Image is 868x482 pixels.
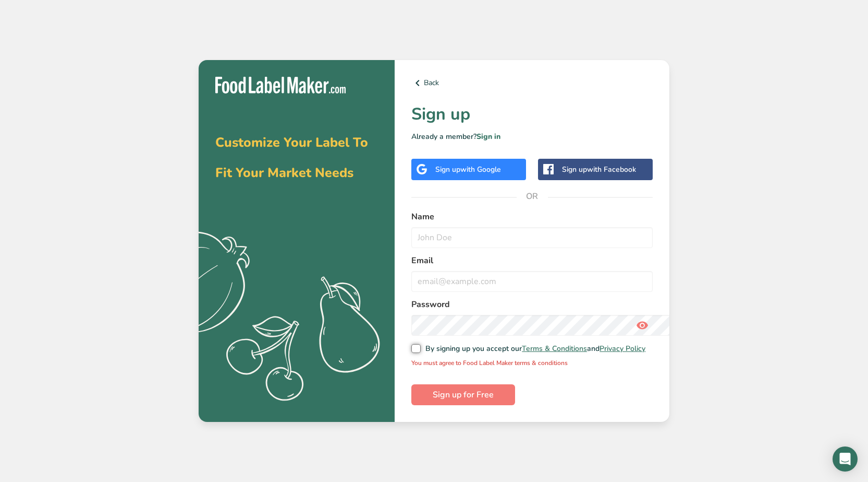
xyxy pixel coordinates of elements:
[460,164,501,174] span: with Google
[587,164,636,174] span: with Facebook
[421,344,646,354] span: By signing up you accept our and
[600,344,645,354] a: Privacy Policy
[411,227,653,248] input: John Doe
[411,131,653,142] p: Already a member?
[411,298,653,311] label: Password
[562,164,636,175] div: Sign up
[411,384,515,405] button: Sign up for Free
[215,77,346,94] img: Food Label Maker
[517,181,548,212] span: OR
[522,344,587,354] a: Terms & Conditions
[433,389,494,401] span: Sign up for Free
[435,164,501,175] div: Sign up
[411,271,653,292] input: email@example.com
[833,446,858,472] div: Open Intercom Messenger
[411,210,653,223] label: Name
[411,77,653,89] a: Back
[411,254,653,267] label: Email
[476,132,500,142] a: Sign in
[215,134,368,182] span: Customize Your Label To Fit Your Market Needs
[411,102,653,127] h1: Sign up
[411,358,653,368] p: You must agree to Food Label Maker terms & conditions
